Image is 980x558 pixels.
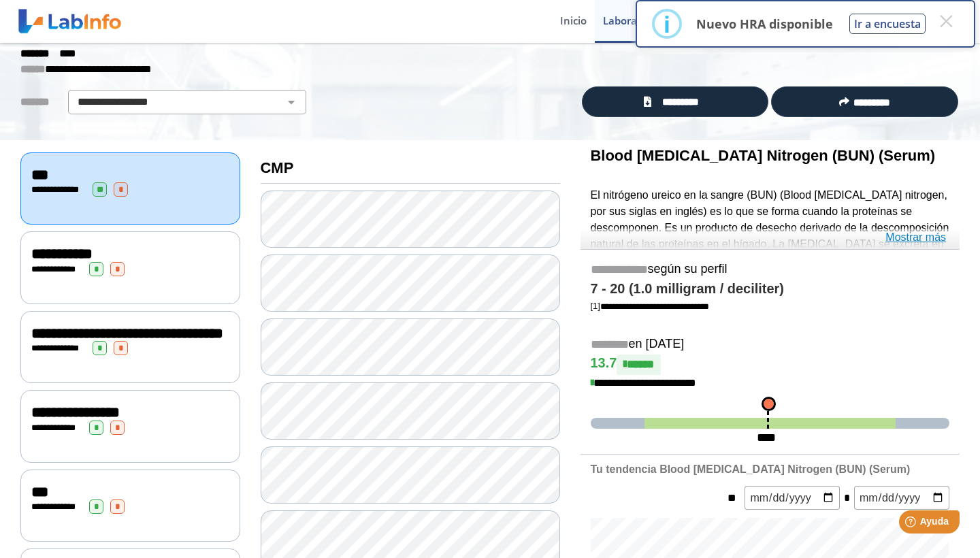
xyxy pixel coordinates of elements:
[664,12,670,36] div: i
[591,187,950,301] p: El nitrógeno ureico en la sangre (BUN) (Blood [MEDICAL_DATA] nitrogen, por sus siglas en inglés) ...
[591,301,709,311] a: [1]
[745,486,840,510] input: mm/dd/yyyy
[854,486,949,510] input: mm/dd/yyyy
[591,337,950,352] h5: en [DATE]
[591,355,950,375] h4: 13.7
[934,9,958,33] button: Close this dialog
[261,159,294,176] b: CMP
[885,229,946,246] a: Mostrar más
[696,16,833,32] p: Nuevo HRA disponible
[849,14,926,34] button: Ir a encuesta
[591,281,950,297] h4: 7 - 20 (1.0 milligram / deciliter)
[859,505,965,543] iframe: Help widget launcher
[591,147,936,164] b: Blood [MEDICAL_DATA] Nitrogen (BUN) (Serum)
[591,463,911,475] b: Tu tendencia Blood [MEDICAL_DATA] Nitrogen (BUN) (Serum)
[591,262,950,278] h5: según su perfil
